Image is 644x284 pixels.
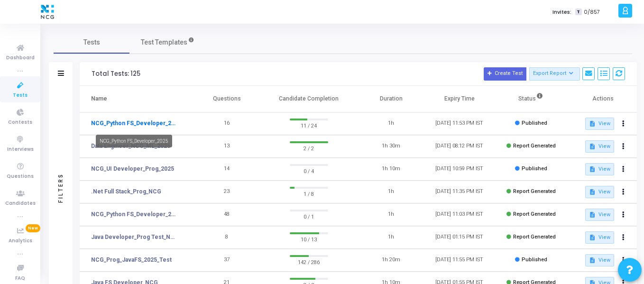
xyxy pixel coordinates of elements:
th: Candidate Completion [261,86,357,112]
span: 11 / 24 [290,120,328,130]
span: 2 / 2 [290,143,328,153]
button: View [585,140,614,153]
span: Report Generated [513,234,556,240]
label: Invites: [552,8,571,16]
span: Candidates [5,200,36,208]
td: 48 [193,203,261,226]
th: Actions [569,86,637,112]
th: Name [80,86,193,112]
td: [DATE] 11:55 PM IST [425,249,494,272]
td: 1h 20m [357,249,425,272]
span: Analytics [9,237,32,245]
span: 10 / 13 [290,234,328,244]
td: 14 [193,158,261,181]
td: [DATE] 11:03 PM IST [425,203,494,226]
a: NCG_UI Developer_Prog_2025 [91,165,174,173]
button: View [585,186,614,198]
span: Contests [8,119,32,127]
mat-icon: description [589,189,596,195]
button: View [585,118,614,130]
td: [DATE] 01:15 PM IST [425,226,494,249]
span: Report Generated [513,188,556,194]
span: Questions [7,173,34,181]
a: Java Developer_Prog Test_NCG [91,233,178,241]
span: Report Generated [513,143,556,149]
td: 1h 30m [357,135,425,158]
span: 0/857 [584,8,600,16]
td: 8 [193,226,261,249]
button: View [585,163,614,175]
mat-icon: description [589,257,596,264]
mat-icon: description [589,120,596,127]
span: Tests [13,92,28,100]
div: NCG_Python FS_Developer_2025 [96,135,172,147]
th: Expiry Time [425,86,494,112]
button: View [585,209,614,221]
a: .Net Full Stack_Prog_NCG [91,187,161,196]
img: logo [38,2,56,21]
td: 23 [193,181,261,203]
span: Interviews [7,146,34,154]
td: [DATE] 11:53 PM IST [425,112,494,135]
span: 142 / 286 [290,257,328,266]
span: 0 / 1 [290,211,328,221]
mat-icon: description [589,211,596,218]
td: 1h [357,112,425,135]
span: Tests [83,37,100,47]
span: Published [522,257,547,263]
span: New [26,224,40,232]
span: Published [522,120,547,126]
td: 1h [357,203,425,226]
mat-icon: description [589,234,596,241]
div: Total Tests: 125 [92,70,140,78]
span: T [575,9,581,16]
td: 1h 10m [357,158,425,181]
th: Questions [193,86,261,112]
td: 16 [193,112,261,135]
button: View [585,254,614,266]
div: Filters [56,136,65,240]
span: Dashboard [6,54,35,62]
button: Create Test [484,67,526,81]
td: [DATE] 10:59 PM IST [425,158,494,181]
mat-icon: description [589,143,596,150]
th: Status [494,86,569,112]
button: Export Report [529,67,580,81]
a: NCG_Python FS_Developer_2025 [91,119,178,128]
th: Duration [357,86,425,112]
td: 1h [357,181,425,203]
button: View [585,231,614,244]
span: 0 / 4 [290,166,328,175]
span: FAQ [15,275,25,283]
mat-icon: description [589,166,596,173]
span: 1 / 8 [290,189,328,198]
td: 37 [193,249,261,272]
span: Published [522,165,547,172]
td: [DATE] 11:35 PM IST [425,181,494,203]
td: [DATE] 08:12 PM IST [425,135,494,158]
td: 13 [193,135,261,158]
a: NCG_Prog_JavaFS_2025_Test [91,256,172,264]
a: NCG_Python FS_Developer_2025 [91,210,178,219]
span: Report Generated [513,211,556,217]
span: Test Templates [141,37,187,47]
td: 1h [357,226,425,249]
